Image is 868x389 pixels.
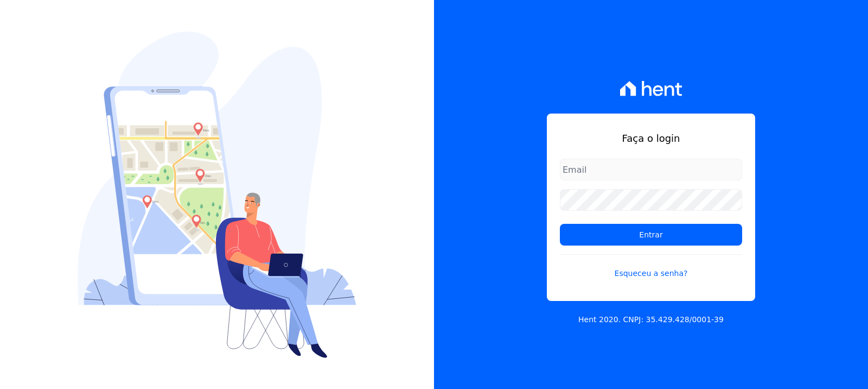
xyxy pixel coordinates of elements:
a: Esqueceu a senha? [560,254,742,279]
input: Email [560,159,742,180]
input: Entrar [560,224,742,246]
img: Login [78,32,356,358]
h1: Faça o login [560,131,742,146]
p: Hent 2020. CNPJ: 35.429.428/0001-39 [578,314,724,325]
